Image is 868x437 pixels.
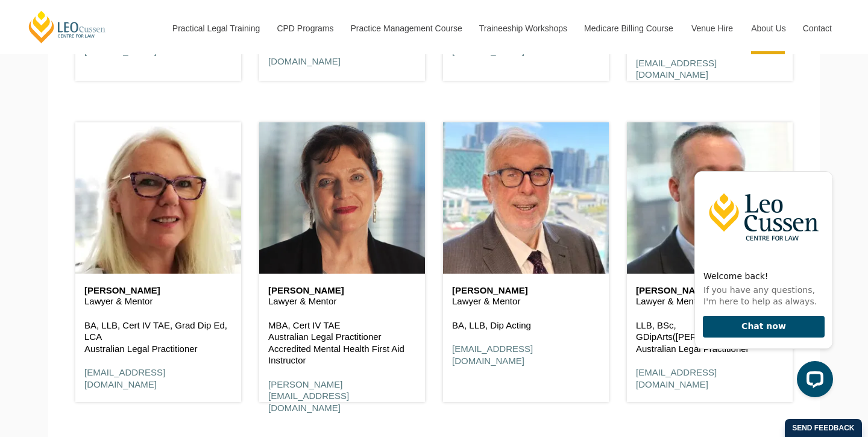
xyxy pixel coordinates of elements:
p: Lawyer & Mentor [84,295,232,307]
p: Lawyer & Mentor [268,295,416,307]
p: BA, LLB, Dip Acting [452,319,600,332]
a: Practical Legal Training [163,2,268,54]
a: [EMAIL_ADDRESS][DOMAIN_NAME] [452,344,533,366]
h6: [PERSON_NAME] [84,286,232,296]
a: [EMAIL_ADDRESS][DOMAIN_NAME] [636,58,717,80]
a: Venue Hire [682,2,742,54]
p: LLB, BSc, GDipArts([PERSON_NAME]) Australian Legal Practitioner [636,319,784,355]
a: [EMAIL_ADDRESS][DOMAIN_NAME] [636,367,717,389]
a: Medicare Billing Course [575,2,682,54]
a: Contact [794,2,841,54]
a: About Us [742,2,794,54]
p: Lawyer & Mentor [636,295,784,307]
a: [EMAIL_ADDRESS][DOMAIN_NAME] [268,44,349,66]
a: [PERSON_NAME][EMAIL_ADDRESS][DOMAIN_NAME] [268,379,349,413]
p: MBA, Cert IV TAE Australian Legal Practitioner Accredited Mental Health First Aid Instructor [268,319,416,366]
a: [EMAIL_ADDRESS][DOMAIN_NAME] [84,367,165,389]
h6: [PERSON_NAME] [636,286,784,296]
h6: [PERSON_NAME] [452,286,600,296]
p: BA, LLB, Cert IV TAE, Grad Dip Ed, LCA Australian Legal Practitioner [84,319,232,355]
a: CPD Programs [268,2,341,54]
a: Practice Management Course [342,2,470,54]
a: Traineeship Workshops [470,2,575,54]
a: [PERSON_NAME] Centre for Law [27,10,107,44]
h6: [PERSON_NAME] [268,286,416,296]
p: Lawyer & Mentor [452,295,600,307]
iframe: LiveChat chat widget [685,149,838,407]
